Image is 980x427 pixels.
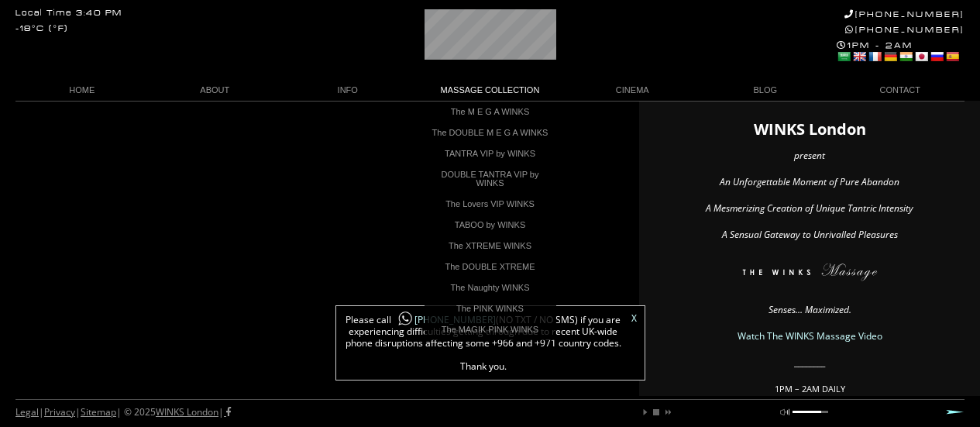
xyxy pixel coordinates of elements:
a: Hindi [899,50,913,63]
a: German [883,50,897,63]
a: Arabic [837,50,851,63]
a: The Lovers VIP WINKS [425,194,556,215]
a: English [852,50,866,63]
p: ________ [655,357,965,368]
div: | | | © 2025 | [15,400,231,425]
img: whatsapp-icon1.png [397,311,413,327]
div: 1PM - 2AM [837,40,965,65]
a: play [641,408,650,417]
a: INFO [281,80,414,101]
span: Please call (NO TXT / NO SMS) if you are experiencing difficulties getting through due to recent ... [344,314,623,372]
a: [PHONE_NUMBER] [845,25,965,35]
div: -18°C (°F) [15,25,68,33]
a: MASSAGE COLLECTION [414,80,566,101]
h1: WINKS London [655,124,965,135]
img: The WINKS London Massage [696,263,923,287]
a: BLOG [699,80,832,101]
a: Privacy [44,405,75,418]
em: An Unforgettable Moment of Pure Abandon [720,175,899,188]
a: The Naughty WINKS [425,277,556,298]
a: TANTRA VIP by WINKS [425,143,556,164]
a: DOUBLE TANTRA VIP by WINKS [425,164,556,194]
a: HOME [15,80,149,101]
a: Spanish [945,50,959,63]
div: Local Time 3:40 PM [15,9,122,18]
a: next [662,408,672,417]
a: [PHONE_NUMBER] [391,313,496,326]
a: The DOUBLE XTREME [425,257,556,277]
a: Next [946,409,965,415]
span: 1PM – 2AM DAILY [775,383,845,394]
a: The PINK WINKS [425,298,556,319]
em: A Mesmerizing Creation of Unique Tantric Intensity [706,201,913,215]
a: The DOUBLE M E G A WINKS [425,122,556,143]
a: Japanese [914,50,928,63]
a: Russian [930,50,944,63]
a: X [631,314,637,323]
a: stop [652,408,661,417]
a: mute [780,408,789,417]
a: Watch The WINKS Massage Video [738,329,882,343]
a: CINEMA [566,80,700,101]
a: WINKS London [156,405,218,418]
a: Sitemap [81,405,116,418]
a: TABOO by WINKS [425,215,556,236]
a: The M E G A WINKS [425,102,556,122]
a: The MAGIK PINK WINKS [425,319,556,340]
a: [PHONE_NUMBER] [844,9,965,19]
a: French [868,50,882,63]
em: A Sensual Gateway to Unrivalled Pleasures [722,228,898,241]
em: Senses… Maximized. [769,303,851,316]
em: present [794,149,825,162]
a: Legal [15,405,39,418]
a: The XTREME WINKS [425,236,556,257]
a: CONTACT [832,80,965,101]
a: ABOUT [149,80,282,101]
